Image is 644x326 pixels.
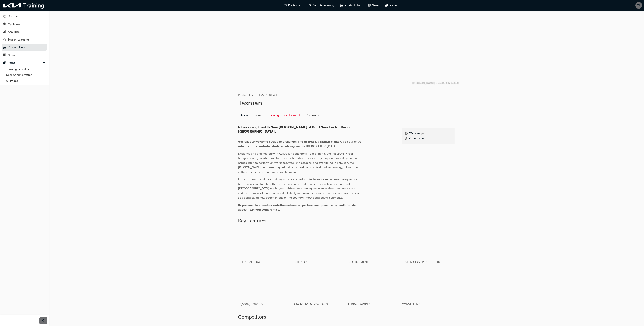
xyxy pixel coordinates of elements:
button: TERRAIN MODES [346,269,400,311]
button: [PERSON_NAME] [238,227,292,269]
span: chart-icon [3,30,6,34]
span: guage-icon [3,15,6,18]
a: pages-iconPages [382,2,400,9]
button: BEST IN CLASS PICK-UP TUB [400,227,455,269]
a: Learning & Development [265,112,303,119]
span: up-icon [43,60,46,65]
li: [PERSON_NAME] [257,93,277,97]
a: car-iconProduct Hub [337,2,364,9]
a: Product Hub [238,93,253,97]
a: Training Schedule [5,66,47,72]
span: car-icon [3,46,6,49]
img: kia-training [2,2,46,9]
a: Analytics [2,28,47,35]
span: www-icon [405,131,408,136]
div: News [8,53,15,57]
span: car-icon [340,3,343,8]
span: INTERIOR [294,260,307,264]
span: Product Hub [345,3,361,8]
span: news-icon [3,54,6,57]
a: guage-iconDashboard [281,2,306,9]
a: About [238,112,252,119]
a: My Team [2,21,47,28]
div: Analytics [8,30,20,34]
a: Dashboard [2,13,47,20]
h1: Tasman [238,99,455,107]
p: [PERSON_NAME] - COMING SOON [413,81,459,85]
span: Dashboard [288,3,303,8]
span: pages-icon [3,61,6,65]
a: Website [409,131,420,136]
span: CONVENIENCE [402,303,422,306]
span: guage-icon [284,3,287,8]
a: Search Learning [2,36,47,43]
span: Search Learning [313,3,334,8]
span: BEST IN CLASS PICK-UP TUB [402,260,440,264]
span: From its muscular stance and payload-ready bed to a feature-packed interior designed for both tra... [238,178,362,199]
span: prev-icon [42,318,45,323]
button: INFOTAINMENT [346,227,400,269]
button: INTERIOR [292,227,346,269]
span: people-icon [3,23,6,26]
span: Designed and engineered with Australian conditions front of mind, the [PERSON_NAME] brings a toug... [238,152,360,174]
a: Product Hub [2,44,47,51]
button: Pages [2,59,47,66]
div: My Team [8,22,20,26]
div: Dashboard [8,14,22,19]
span: 4X4 ACTIVE & LOW RANGE [294,303,329,306]
a: All Pages [5,78,47,84]
button: 3,500kg TOWING [238,269,292,311]
span: 3,500kg TOWING [240,303,263,306]
a: search-iconSearch Learning [306,2,337,9]
a: news-iconNews [364,2,382,9]
a: Other Links [409,136,425,141]
span: Introducing the All-New [PERSON_NAME]: A Bold New Era for Kia in [GEOGRAPHIC_DATA]. [238,125,351,133]
span: [PERSON_NAME] [240,260,262,264]
span: pages-icon [385,3,388,8]
div: Search Learning [8,38,29,42]
span: news-icon [368,3,370,8]
span: search-icon [309,3,311,8]
a: News [2,52,47,59]
a: Resources [303,112,323,119]
span: Pages [390,3,397,8]
div: Pages [8,61,16,65]
h2: Key Features [238,218,455,224]
button: 4X4 ACTIVE & LOW RANGE [292,269,346,311]
span: MF [637,3,641,8]
span: Be prepared to introduce a ute that delivers on performance, practicality, and lifestyle appeal -... [238,203,356,211]
span: INFOTAINMENT [348,260,368,264]
span: Get ready to welcome a true game-changer. The all-new Kia Tasman marks Kia’s bold entry into the ... [238,140,362,148]
h2: Competitors [238,314,455,320]
button: CONVENIENCE [400,269,455,311]
button: MF [635,2,642,9]
a: User Administration [5,72,47,78]
span: outbound-icon [421,132,424,136]
span: link-icon [405,136,408,141]
a: News [252,112,265,119]
span: News [372,3,379,8]
button: DashboardMy TeamAnalyticsSearch LearningProduct HubNews [2,12,47,59]
span: TERRAIN MODES [348,303,370,306]
span: search-icon [3,38,6,42]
